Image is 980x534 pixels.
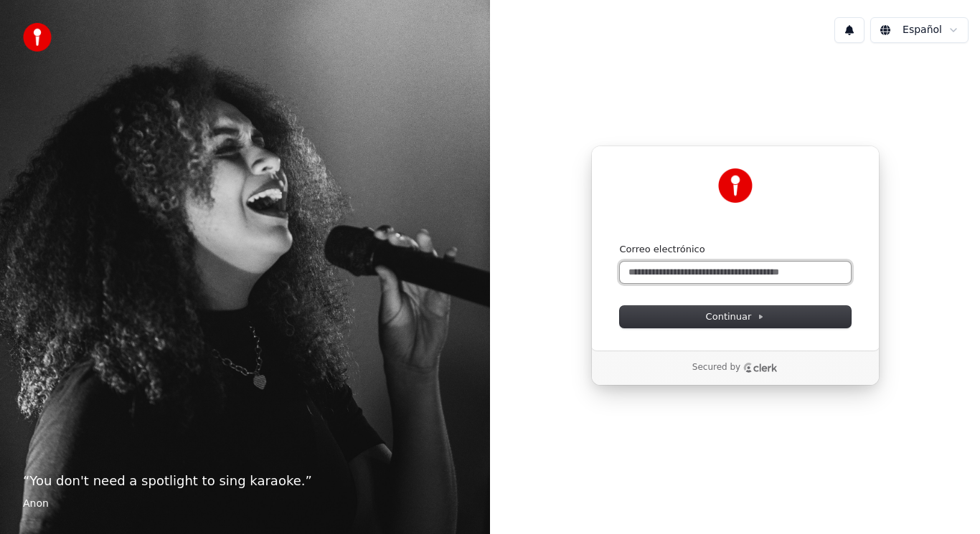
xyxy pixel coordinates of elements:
footer: Anon [23,497,467,511]
button: Continuar [620,306,851,328]
a: Clerk logo [743,363,778,373]
p: Secured by [692,362,740,373]
img: youka [23,23,52,52]
span: Continuar [706,310,765,323]
p: “ You don't need a spotlight to sing karaoke. ” [23,471,467,491]
img: Youka [718,168,753,203]
label: Correo electrónico [620,243,705,256]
